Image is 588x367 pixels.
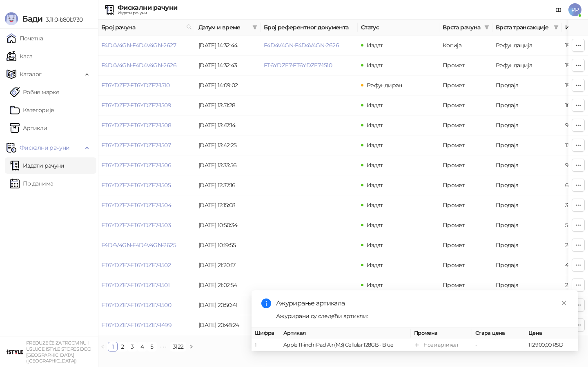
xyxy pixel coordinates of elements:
[98,75,195,95] td: FT6YDZE7-FT6YDZE7-1510
[186,342,196,352] li: Следећа страна
[195,195,261,215] td: [DATE] 12:15:03
[98,55,195,75] td: F4D4V4GN-F4D4V4GN-2626
[280,339,411,351] td: Apple 11-inch iPad Air (M3) Cellular 128GB - Blue
[98,20,195,35] th: Број рачуна
[439,135,492,155] td: Промет
[195,275,261,295] td: [DATE] 21:02:54
[98,275,195,295] td: FT6YDZE7-FT6YDZE7-1501
[492,215,562,235] td: Продаја
[443,23,481,32] span: Врста рачуна
[198,23,249,32] span: Датум и време
[98,135,195,155] td: FT6YDZE7-FT6YDZE7-1507
[552,3,565,16] a: Документација
[118,4,177,11] div: Фискални рачуни
[195,255,261,275] td: [DATE] 21:20:17
[358,20,439,35] th: Статус
[439,115,492,135] td: Промет
[439,235,492,255] td: Промет
[195,155,261,175] td: [DATE] 13:33:56
[98,255,195,275] td: FT6YDZE7-FT6YDZE7-1502
[128,342,137,351] a: 3
[101,321,171,329] a: FT6YDZE7-FT6YDZE7-1499
[101,42,176,49] a: F4D4V4GN-F4D4V4GN-2627
[5,12,18,25] img: Logo
[98,155,195,175] td: FT6YDZE7-FT6YDZE7-1506
[261,298,271,308] span: info-circle
[252,339,280,351] td: 1
[367,261,383,269] span: Издат
[439,215,492,235] td: Промет
[98,195,195,215] td: FT6YDZE7-FT6YDZE7-1504
[20,139,69,156] span: Фискални рачуни
[195,295,261,315] td: [DATE] 20:50:41
[252,327,280,339] th: Шифра
[276,298,568,308] div: Ажурирање артикала
[492,175,562,195] td: Продаја
[492,155,562,175] td: Продаја
[195,115,261,135] td: [DATE] 13:47:14
[492,55,562,75] td: Рефундација
[108,342,118,352] li: 1
[492,20,562,35] th: Врста трансакције
[439,75,492,95] td: Промет
[472,327,525,339] th: Стара цена
[10,102,54,118] a: Категорије
[101,122,171,129] a: FT6YDZE7-FT6YDZE7-1508
[492,35,562,55] td: Рефундација
[101,23,183,32] span: Број рачуна
[101,301,171,309] a: FT6YDZE7-FT6YDZE7-1500
[101,181,171,189] a: FT6YDZE7-FT6YDZE7-1505
[264,62,332,69] a: FT6YDZE7-FT6YDZE7-1510
[98,35,195,55] td: F4D4V4GN-F4D4V4GN-2627
[10,175,53,192] a: По данима
[439,255,492,275] td: Промет
[525,339,578,351] td: 112.900,00 RSD
[264,42,339,49] a: F4D4V4GN-F4D4V4GN-2626
[439,35,492,55] td: Копија
[101,281,169,289] a: FT6YDZE7-FT6YDZE7-1501
[483,21,491,33] span: filter
[189,344,194,349] span: right
[170,342,186,351] a: 3122
[472,339,525,351] td: -
[561,300,567,306] span: close
[118,342,127,351] a: 2
[22,14,42,24] span: Бади
[118,342,127,352] li: 2
[157,342,170,352] span: •••
[411,327,472,339] th: Промена
[98,295,195,315] td: FT6YDZE7-FT6YDZE7-1500
[195,135,261,155] td: [DATE] 13:42:25
[7,344,23,360] img: 64x64-companyLogo-77b92cf4-9946-4f36-9751-bf7bb5fd2c7d.png
[20,66,42,82] span: Каталог
[98,235,195,255] td: F4D4V4GN-F4D4V4GN-2625
[101,201,171,209] a: FT6YDZE7-FT6YDZE7-1504
[101,241,176,249] a: F4D4V4GN-F4D4V4GN-2625
[137,342,147,352] li: 4
[147,342,156,351] a: 5
[98,115,195,135] td: FT6YDZE7-FT6YDZE7-1508
[26,340,91,364] small: PREDUZEĆE ZA TRGOVINU I USLUGE ISTYLE STORES DOO [GEOGRAPHIC_DATA] ([GEOGRAPHIC_DATA])
[367,201,383,209] span: Издат
[108,342,117,351] a: 1
[367,221,383,229] span: Издат
[554,25,559,30] span: filter
[195,315,261,335] td: [DATE] 20:48:24
[439,195,492,215] td: Промет
[195,95,261,115] td: [DATE] 13:51:28
[439,175,492,195] td: Промет
[98,342,108,352] li: Претходна страна
[42,16,82,23] span: 3.11.0-b80b730
[439,155,492,175] td: Промет
[492,275,562,295] td: Продаја
[496,23,550,32] span: Врста трансакције
[195,215,261,235] td: [DATE] 10:50:34
[367,42,383,49] span: Издат
[195,35,261,55] td: [DATE] 14:32:44
[367,281,383,289] span: Издат
[7,48,32,64] a: Каса
[100,344,105,349] span: left
[568,3,581,16] span: PP
[492,195,562,215] td: Продаја
[118,11,177,15] div: Издати рачуни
